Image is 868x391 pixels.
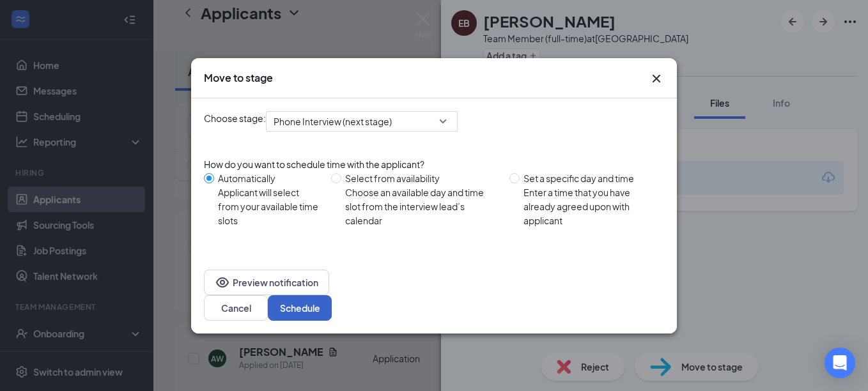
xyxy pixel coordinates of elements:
div: Set a specific day and time [523,171,654,185]
button: EyePreview notification [204,270,329,295]
button: Close [649,71,664,86]
div: How do you want to schedule time with the applicant? [204,157,664,171]
h3: Move to stage [204,71,273,85]
div: Select from availability [345,171,499,185]
span: Choose stage: [204,111,266,132]
svg: Eye [215,275,230,290]
div: Open Intercom Messenger [825,348,855,378]
div: Enter a time that you have already agreed upon with applicant [523,185,654,227]
button: Schedule [268,295,332,321]
span: Phone Interview (next stage) [274,112,392,131]
div: Applicant will select from your available time slots [218,185,321,227]
div: Choose an available day and time slot from the interview lead’s calendar [345,185,499,227]
svg: Cross [649,71,664,86]
button: Cancel [204,295,268,321]
div: Automatically [218,171,321,185]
